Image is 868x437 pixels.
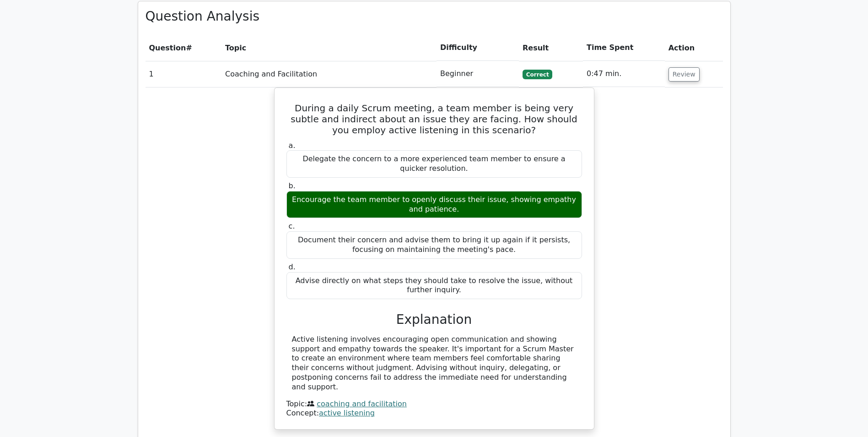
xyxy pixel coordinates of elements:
span: c. [289,222,295,230]
th: Difficulty [437,35,519,61]
span: Correct [523,70,552,79]
div: Encourage the team member to openly discuss their issue, showing empathy and patience. [286,191,582,218]
th: # [146,35,221,61]
th: Action [665,35,723,61]
div: Active listening involves encouraging open communication and showing support and empathy towards ... [292,335,577,392]
div: Document their concern and advise them to bring it up again if it persists, focusing on maintaini... [286,231,582,259]
div: Delegate the concern to a more experienced team member to ensure a quicker resolution. [286,150,582,178]
span: d. [289,262,296,271]
div: Concept: [286,409,582,418]
a: coaching and facilitation [317,399,407,408]
th: Result [519,35,583,61]
button: Review [669,67,700,82]
span: Question [149,44,186,52]
h5: During a daily Scrum meeting, a team member is being very subtle and indirect about an issue they... [286,103,583,136]
h3: Explanation [292,312,577,328]
span: b. [289,181,296,190]
td: Beginner [437,61,519,87]
td: Coaching and Facilitation [221,61,437,87]
th: Topic [221,35,437,61]
div: Advise directly on what steps they should take to resolve the issue, without further inquiry. [286,272,582,300]
td: 1 [146,61,221,87]
th: Time Spent [583,35,665,61]
td: 0:47 min. [583,61,665,87]
h3: Question Analysis [146,9,723,24]
a: active listening [319,409,375,417]
span: a. [289,141,296,150]
div: Topic: [286,399,582,409]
